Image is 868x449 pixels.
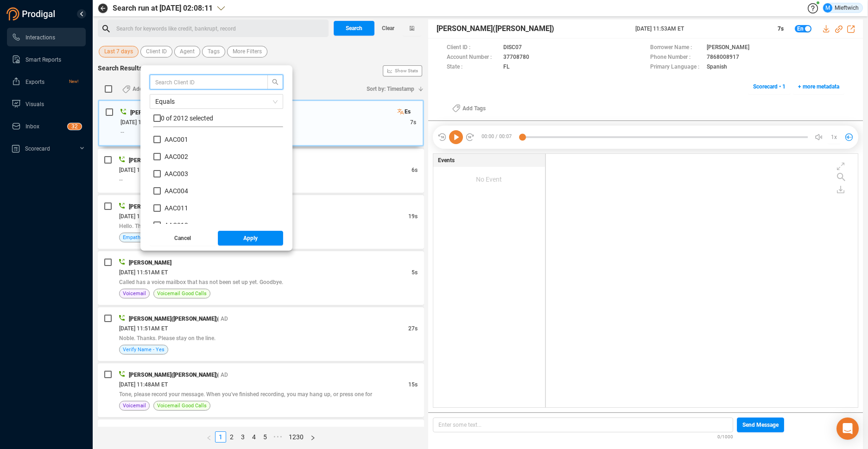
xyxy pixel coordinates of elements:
span: AAC012 [165,221,188,229]
button: Tags [202,46,225,57]
span: Spanish [707,63,727,72]
a: 4 [249,432,259,442]
button: Search [334,21,374,36]
span: Search run at [DATE] 02:08:11 [113,3,213,14]
span: Send Message [742,417,779,432]
span: en [797,25,803,32]
span: Add Tags [463,101,486,116]
span: 5s [412,269,418,276]
button: left [203,431,215,443]
span: Search [346,21,362,36]
span: 37708780 [503,53,529,63]
a: ExportsNew! [12,72,78,91]
a: 3 [238,432,248,442]
span: AAC001 [165,136,188,143]
p: 2 [75,123,78,133]
span: 00:00 / 00:07 [475,130,522,144]
span: 0/1000 [717,432,733,440]
span: 7868008917 [707,53,739,63]
span: -- [120,129,124,135]
span: 1x [831,130,837,145]
button: Agent [174,46,200,57]
span: AAC003 [165,170,188,177]
li: Next 5 Pages [271,431,285,443]
span: [DATE] 11:51AM ET [119,269,168,276]
button: right [307,431,319,443]
span: AAC011 [165,204,188,212]
span: 6s [412,167,418,173]
span: Last 7 days [104,46,133,57]
span: [PERSON_NAME]([PERSON_NAME]) [130,109,219,116]
div: grid [153,135,283,224]
span: [DATE] 11:51AM ET [119,325,168,332]
span: New! [69,72,78,91]
a: Smart Reports [12,50,78,69]
span: Noble. Thanks. Please stay on the line. [119,335,215,341]
span: [DATE] 11:53AM ET [635,25,767,33]
span: Borrower Name : [650,43,702,53]
span: AAC004 [165,187,188,195]
li: Next Page [307,431,319,443]
span: Called has a voice mailbox that has not been set up yet. Goodbye. [119,279,283,285]
li: 1 [215,431,226,443]
span: 19s [408,213,418,220]
span: [PERSON_NAME]([PERSON_NAME]) [129,316,218,322]
li: Smart Reports [7,50,86,69]
a: 1230 [286,432,306,442]
button: More Filters [227,46,267,57]
span: Exports [25,79,44,85]
span: Voicemail [123,401,146,410]
button: + more metadata [793,79,844,94]
button: Show Stats [383,65,422,76]
li: Previous Page [203,431,215,443]
li: 3 [237,431,248,443]
span: M [825,3,830,13]
span: Hello. This call is recorded. [119,223,186,229]
div: [PERSON_NAME][DATE] 11:51AM ET5sCalled has a voice mailbox that has not been set up yet. Goodbye.... [98,251,424,305]
span: [DATE] 11:52AM ET [119,167,168,173]
span: Voicemail [123,289,146,298]
span: Clear [382,21,394,36]
li: 5 [260,431,271,443]
button: Clear [374,21,402,36]
span: 15s [408,381,418,388]
span: + more metadata [798,79,839,94]
button: Cancel [150,231,215,246]
span: Agent [180,46,195,57]
span: 0 of 2012 selected [161,114,213,122]
span: Client ID [146,46,167,57]
div: No Event [433,167,545,192]
button: Send Message [737,417,784,432]
a: Inbox [12,117,78,135]
li: Exports [7,72,86,91]
span: [PERSON_NAME] [129,259,171,266]
button: Client ID [140,46,172,57]
span: Phone Number : [650,53,702,63]
span: left [206,435,212,441]
span: Verify Name - Yes [123,345,165,354]
span: Interactions [25,34,55,41]
span: [DATE] 11:51AM ET [119,213,168,220]
span: Client ID : [447,43,499,53]
li: Interactions [7,28,86,46]
span: search [268,79,283,85]
span: | AD [218,372,228,378]
input: Search Client ID [155,77,253,87]
span: ••• [271,431,285,443]
span: Voicemail Good Calls [157,289,207,298]
li: 4 [248,431,260,443]
span: [PERSON_NAME]([PERSON_NAME]) [129,203,218,210]
a: 5 [260,432,270,442]
span: [PERSON_NAME] [129,157,171,164]
div: [PERSON_NAME]([PERSON_NAME])| ADes[DATE] 11:53AM ET7s-- [98,100,424,146]
span: Apply [243,231,258,246]
span: -- [119,177,123,183]
sup: 32 [68,123,82,130]
button: Sort by: Timestamp [361,82,424,96]
span: Empathy - Yes [123,233,156,242]
span: DISC07 [503,43,522,53]
span: Visuals [25,101,44,108]
a: Visuals [12,95,78,113]
span: State : [447,63,499,72]
button: Scorecard • 1 [748,79,791,94]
